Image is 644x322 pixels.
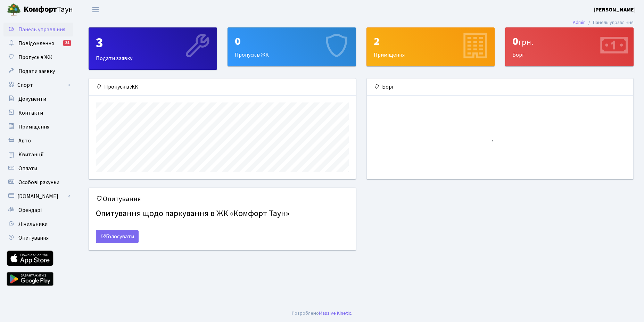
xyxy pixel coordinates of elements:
[24,4,73,16] span: Таун
[505,28,633,66] div: Борг
[18,40,54,47] span: Повідомлення
[562,15,644,30] nav: breadcrumb
[3,23,73,36] a: Панель управління
[24,4,57,15] b: Комфорт
[3,162,73,175] a: Оплати
[3,64,73,78] a: Подати заявку
[18,220,48,228] span: Лічильники
[228,27,356,66] a: 0Пропуск в ЖК
[3,106,73,120] a: Контакти
[18,95,46,103] span: Документи
[374,35,488,48] div: 2
[3,78,73,92] a: Спорт
[573,19,586,26] a: Admin
[18,26,65,33] span: Панель управління
[292,309,319,317] a: Розроблено
[18,165,37,172] span: Оплати
[518,36,533,48] span: грн.
[3,189,73,203] a: [DOMAIN_NAME]
[3,134,73,148] a: Авто
[87,4,104,15] button: Переключити навігацію
[3,120,73,134] a: Приміщення
[594,6,636,14] b: [PERSON_NAME]
[89,79,356,96] div: Пропуск в ЖК
[319,309,351,317] a: Massive Kinetic
[366,27,495,66] a: 2Приміщення
[63,40,71,46] div: 24
[96,195,349,203] h5: Опитування
[3,231,73,245] a: Опитування
[96,35,210,51] div: 3
[367,28,495,66] div: Приміщення
[89,27,217,70] a: 3Подати заявку
[3,203,73,217] a: Орендарі
[18,151,44,158] span: Квитанції
[96,230,139,243] a: Голосувати
[7,3,21,17] img: logo.png
[18,137,31,145] span: Авто
[512,35,626,48] div: 0
[89,28,217,69] div: Подати заявку
[18,123,49,131] span: Приміщення
[3,175,73,189] a: Особові рахунки
[3,50,73,64] a: Пропуск в ЖК
[292,309,352,317] div: .
[18,67,55,75] span: Подати заявку
[3,217,73,231] a: Лічильники
[367,79,634,96] div: Борг
[3,36,73,50] a: Повідомлення24
[18,234,49,242] span: Опитування
[594,6,636,14] a: [PERSON_NAME]
[3,92,73,106] a: Документи
[235,35,349,48] div: 0
[586,19,634,26] li: Панель управління
[18,109,43,117] span: Контакти
[18,206,42,214] span: Орендарі
[96,206,349,222] h4: Опитування щодо паркування в ЖК «Комфорт Таун»
[3,148,73,162] a: Квитанції
[228,28,356,66] div: Пропуск в ЖК
[18,179,59,186] span: Особові рахунки
[18,53,52,61] span: Пропуск в ЖК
